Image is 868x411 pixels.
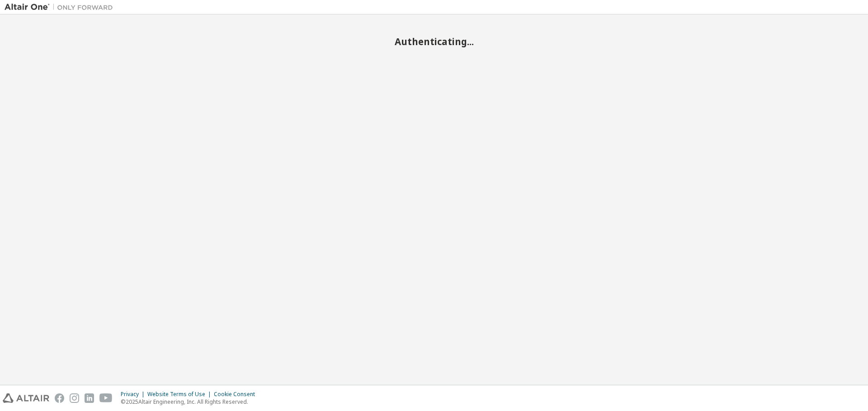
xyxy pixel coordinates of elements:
img: facebook.svg [55,393,64,403]
div: Privacy [121,391,147,398]
div: Website Terms of Use [147,391,214,398]
p: © 2025 Altair Engineering, Inc. All Rights Reserved. [121,398,260,406]
img: youtube.svg [99,393,113,403]
img: altair_logo.svg [3,393,49,403]
img: Altair One [5,3,118,12]
img: instagram.svg [70,393,79,403]
h2: Authenticating... [5,36,863,47]
div: Cookie Consent [214,391,260,398]
img: linkedin.svg [85,393,94,403]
